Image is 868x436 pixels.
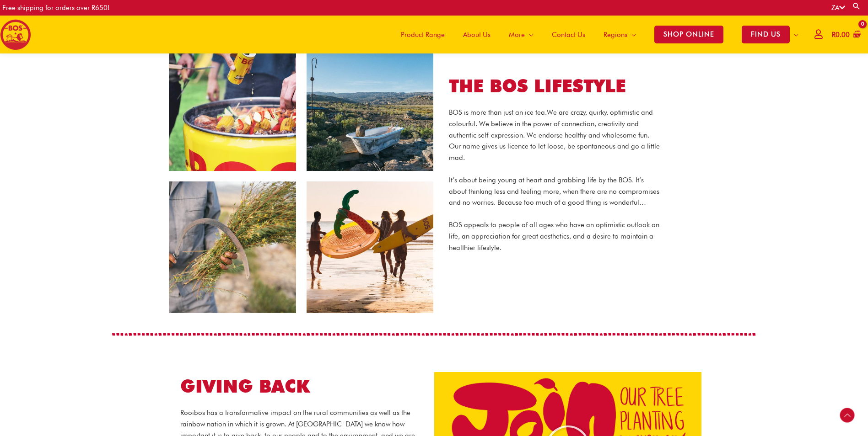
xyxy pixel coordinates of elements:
h2: THE BOS LIFESTYLE [449,74,660,98]
span: More [509,21,525,48]
a: SHOP ONLINE [645,16,733,53]
img: About Bos South Africa [168,39,434,314]
a: More [500,16,543,53]
span: SHOP ONLINE [654,26,723,43]
a: Search button [852,2,861,11]
a: View Shopping Cart, empty [830,25,861,45]
a: Regions [594,16,645,53]
p: BOS is more than just an ice tea. We are crazy, quirky, optimistic and colourful. We believe in t... [449,107,660,164]
p: It’s about being young at heart and grabbing life by the BOS. It’s about thinking less and feelin... [449,175,660,208]
a: Product Range [392,16,454,53]
span: FIND US [742,26,790,43]
p: BOS appeals to people of all ages who have an optimistic outlook on life, an appreciation for gre... [449,219,660,253]
span: Product Range [401,21,445,48]
span: About Us [463,21,491,48]
h2: GIVING BACK [180,375,421,398]
nav: Site Navigation [385,16,808,53]
a: Contact Us [543,16,594,53]
span: Regions [604,21,627,48]
span: R [832,31,836,39]
a: About Us [454,16,500,53]
span: Contact Us [552,21,585,48]
a: ZA [831,4,845,12]
bdi: 0.00 [832,31,850,39]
